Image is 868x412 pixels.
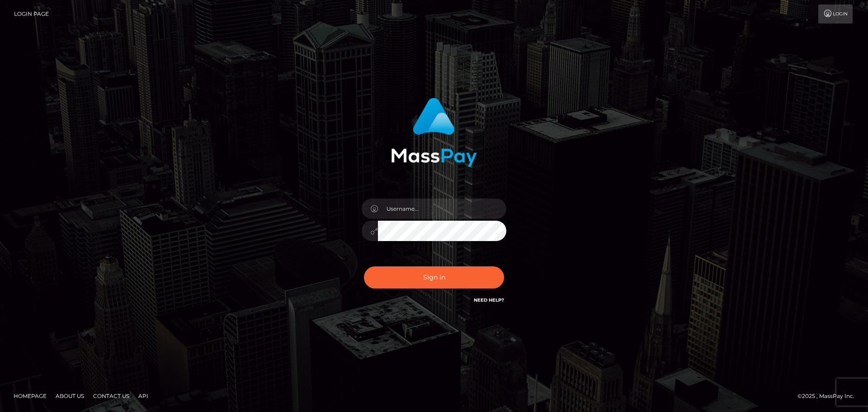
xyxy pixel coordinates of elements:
div: © 2025 , MassPay Inc. [797,391,861,401]
a: Homepage [10,389,50,403]
img: MassPay Login [391,98,477,167]
a: Need Help? [474,297,504,303]
a: API [135,389,152,403]
button: Sign in [364,266,504,289]
a: Contact Us [90,389,133,403]
a: Login [818,5,853,24]
a: About Us [52,389,88,403]
input: Username... [378,199,506,219]
a: Login Page [14,5,49,24]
